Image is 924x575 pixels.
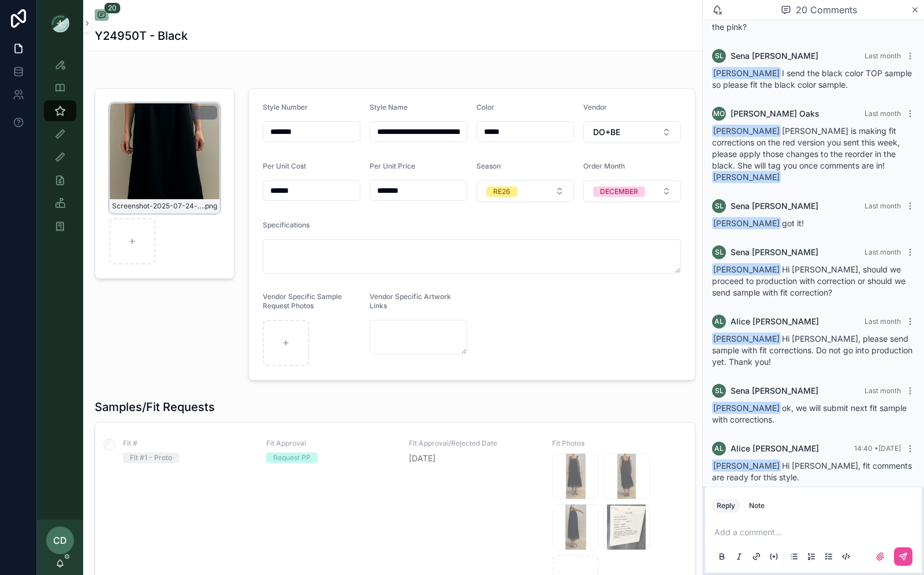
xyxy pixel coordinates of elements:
span: CD [53,533,67,547]
button: Select Button [583,121,681,143]
button: Reply [712,499,740,513]
span: Last month [865,386,901,395]
span: Fit # [123,439,252,448]
h1: Samples/Fit Requests [95,399,215,415]
img: App logo [51,14,69,32]
span: 20 Comments [796,3,857,17]
span: ok, we will submit next fit sample with corrections. [712,403,907,424]
span: Vendor [583,103,607,111]
span: Sena [PERSON_NAME] [731,385,818,397]
span: [PERSON_NAME] [712,171,781,183]
span: Alice [PERSON_NAME] [731,316,819,327]
span: Vendor Specific Sample Request Photos [263,292,342,310]
span: Season [476,162,501,170]
span: Last month [865,51,901,60]
span: Specifications [263,221,310,229]
span: [PERSON_NAME] [712,67,781,79]
span: [PERSON_NAME] is making fit corrections on the red version you sent this week, please apply those... [712,126,900,182]
span: SL [715,51,724,61]
span: AL [714,444,724,453]
span: Last month [865,109,901,118]
div: Fit #1 - Proto [130,453,172,463]
span: SL [715,248,724,257]
span: Sena [PERSON_NAME] [731,247,818,258]
span: got it! [712,218,804,228]
span: SL [715,201,724,211]
span: Alice [PERSON_NAME] [731,443,819,454]
span: Order Month [583,162,625,170]
div: scrollable content [37,46,83,252]
span: Sena [PERSON_NAME] [731,50,818,62]
button: Select Button [476,180,574,202]
button: Note [744,499,769,513]
span: [PERSON_NAME] Oaks [731,108,819,120]
span: DO+BE [593,126,620,138]
span: Last month [865,317,901,326]
span: MO [713,109,725,118]
span: Fit Photos [552,439,681,448]
span: 14:40 • [DATE] [854,444,901,453]
span: Sena [PERSON_NAME] [731,200,818,212]
span: Style Name [370,103,408,111]
span: [PERSON_NAME] [712,333,781,345]
span: Last month [865,201,901,210]
div: DECEMBER [600,186,638,197]
span: Hi [PERSON_NAME], should we proceed to production with correction or should we send sample with f... [712,264,906,297]
span: AL [714,317,724,326]
span: Color [476,103,494,111]
h1: Y24950T - Black [95,28,188,44]
span: I send the black color TOP sample so please fit the black color sample. [712,68,912,89]
div: RE26 [493,186,511,197]
span: [DATE] [409,453,538,464]
span: Screenshot-2025-07-24-at-11.17.13-AM [112,201,203,211]
span: [PERSON_NAME] [712,263,781,275]
span: Fit Approval [266,439,396,448]
span: Vendor Specific Artwork Links [370,292,451,310]
span: [PERSON_NAME] [712,125,781,137]
span: [PERSON_NAME] [712,217,781,229]
span: Per Unit Cost [263,162,306,170]
div: Note [749,501,765,510]
span: Fit Approval/Rejected Date [409,439,538,448]
span: Last month [865,248,901,256]
span: [PERSON_NAME] [712,460,781,472]
span: .png [203,201,217,211]
span: Style Number [263,103,308,111]
button: Select Button [583,180,681,202]
span: SL [715,386,724,395]
span: Hi [PERSON_NAME], please send sample with fit corrections. Do not go into production yet. Thank you! [712,334,912,367]
span: Per Unit Price [370,162,415,170]
span: 20 [104,2,121,14]
div: Request PP [273,453,311,463]
span: Hi [PERSON_NAME], fit comments are ready for this style. [712,461,912,482]
span: [PERSON_NAME] [712,402,781,414]
button: 20 [95,9,109,23]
